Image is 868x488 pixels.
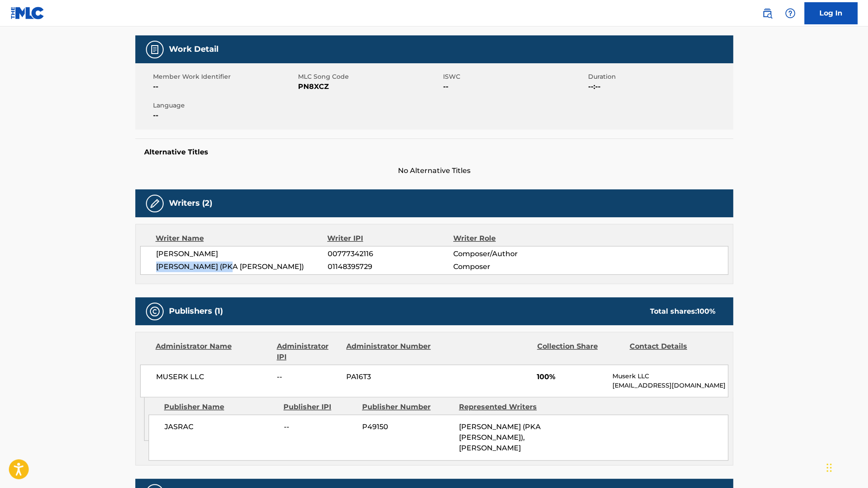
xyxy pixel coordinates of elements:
[164,402,277,412] div: Publisher Name
[156,249,328,259] span: [PERSON_NAME]
[362,422,452,432] span: P49150
[169,198,212,208] h5: Writers (2)
[804,2,857,24] a: Log In
[459,423,541,452] span: [PERSON_NAME] (PKA [PERSON_NAME]), [PERSON_NAME]
[612,381,727,390] p: [EMAIL_ADDRESS][DOMAIN_NAME]
[11,7,45,19] img: MLC Logo
[156,233,328,244] div: Writer Name
[153,110,296,121] span: --
[135,165,733,176] span: No Alternative Titles
[153,81,296,92] span: --
[298,72,441,81] span: MLC Song Code
[537,372,605,382] span: 100%
[630,341,715,362] div: Contact Details
[284,422,356,432] span: --
[277,372,340,382] span: --
[156,261,328,272] span: [PERSON_NAME] (PKA [PERSON_NAME])
[327,249,453,259] span: 00777342116
[169,44,218,54] h5: Work Detail
[149,198,160,209] img: Writers
[459,402,549,412] div: Represented Writers
[758,4,776,22] a: Public Search
[453,261,568,272] span: Composer
[277,341,340,362] div: Administrator IPI
[327,233,453,244] div: Writer IPI
[762,8,772,19] img: search
[144,148,724,157] h5: Alternative Titles
[283,402,356,412] div: Publisher IPI
[153,72,296,81] span: Member Work Identifier
[149,44,160,55] img: Work Detail
[588,81,731,92] span: --:--
[612,372,727,381] p: Muserk LLC
[781,4,799,22] div: Help
[164,422,277,432] span: JASRAC
[537,341,623,362] div: Collection Share
[156,341,270,362] div: Administrator Name
[588,72,731,81] span: Duration
[156,372,271,382] span: MUSERK LLC
[169,306,223,316] h5: Publishers (1)
[697,307,715,315] span: 100 %
[153,101,296,110] span: Language
[149,306,160,317] img: Publishers
[346,341,432,362] div: Administrator Number
[327,261,453,272] span: 01148395729
[453,233,568,244] div: Writer Role
[443,72,586,81] span: ISWC
[826,454,832,481] div: Drag
[785,8,795,19] img: help
[824,446,868,488] iframe: Chat Widget
[298,81,441,92] span: PN8XCZ
[453,249,568,259] span: Composer/Author
[346,372,432,382] span: PA16T3
[362,402,452,412] div: Publisher Number
[443,81,586,92] span: --
[650,306,715,317] div: Total shares:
